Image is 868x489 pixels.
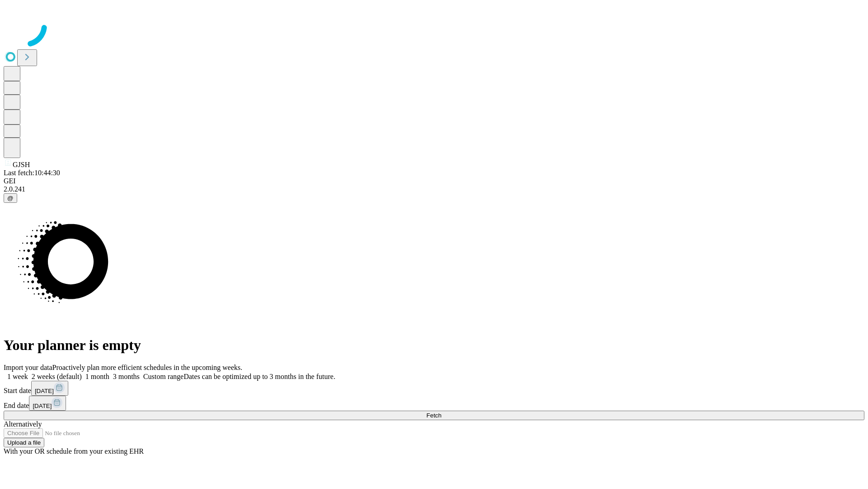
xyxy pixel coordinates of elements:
[184,373,335,380] span: Dates can be optimized up to 3 months in the future.
[31,381,68,396] button: [DATE]
[4,396,864,411] div: End date
[29,396,66,411] button: [DATE]
[13,161,30,168] span: GJSH
[35,388,54,394] span: [DATE]
[32,373,82,380] span: 2 weeks (default)
[4,169,60,177] span: Last fetch: 10:44:30
[7,373,28,380] span: 1 week
[52,364,242,371] span: Proactively plan more efficient schedules in the upcoming weeks.
[4,447,144,455] span: With your OR schedule from your existing EHR
[4,420,42,428] span: Alternatively
[4,438,44,447] button: Upload a file
[33,403,52,409] span: [DATE]
[7,195,14,201] span: @
[4,364,52,371] span: Import your data
[4,185,864,193] div: 2.0.241
[143,373,184,380] span: Custom range
[4,381,864,396] div: Start date
[113,373,140,380] span: 3 months
[426,412,441,419] span: Fetch
[4,411,864,420] button: Fetch
[85,373,109,380] span: 1 month
[4,177,864,185] div: GEI
[4,337,864,354] h1: Your planner is empty
[4,193,17,203] button: @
